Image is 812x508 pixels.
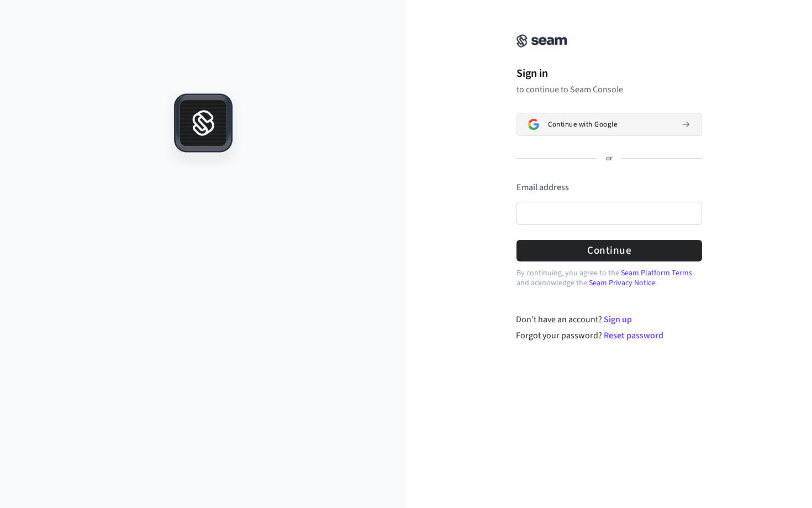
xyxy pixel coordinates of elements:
[516,268,702,288] p: By continuing, you agree to the and acknowledge the .
[516,84,702,95] p: to continue to Seam Console
[621,268,692,279] a: Seam Platform Terms
[516,313,702,326] div: Don't have an account?
[516,240,702,261] button: Continue
[606,154,613,164] p: or
[516,181,569,193] label: Email address
[528,119,539,130] img: Sign in with Google
[516,113,702,136] button: Sign in with GoogleContinue with Google
[604,329,663,342] a: Reset password
[548,120,617,129] span: Continue with Google
[604,313,632,326] a: Sign up
[516,34,567,48] img: Seam Console
[589,277,655,289] a: Seam Privacy Notice
[516,329,702,342] div: Forgot your password?
[516,65,702,82] h1: Sign in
